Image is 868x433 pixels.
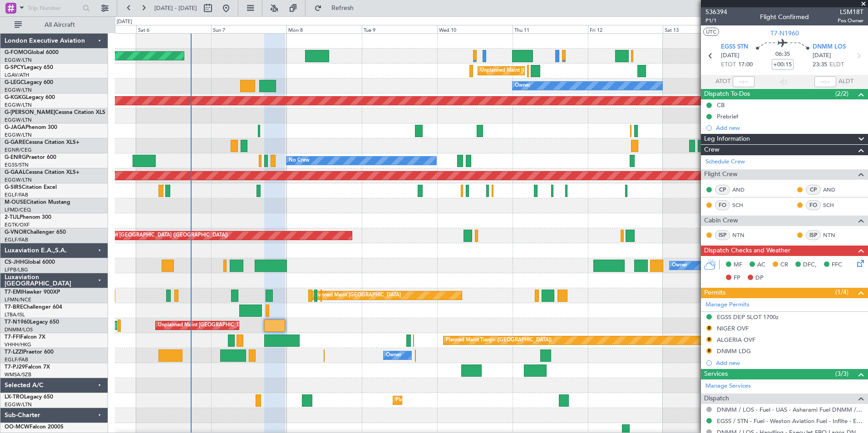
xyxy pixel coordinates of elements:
a: LX-TROLegacy 650 [5,394,53,400]
div: EGSS DEP SLOT 1700z [717,313,779,321]
span: 2-TIJL [5,215,20,220]
span: G-GAAL [5,170,25,175]
span: 536394 [705,7,727,17]
a: NTN [732,231,753,239]
a: G-ENRGPraetor 600 [5,155,56,160]
button: All Aircraft [10,18,99,32]
div: Fri 12 [588,25,663,33]
div: Sat 13 [663,25,738,33]
a: T7-LZZIPraetor 600 [5,349,54,355]
a: EGSS/STN [5,162,29,168]
input: Trip Number [28,1,80,15]
span: ALDT [838,77,853,86]
div: No Crew [289,154,310,167]
span: Pos Owner [838,17,863,25]
span: P1/1 [705,17,727,25]
span: Permits [704,288,725,298]
span: (1/4) [835,287,848,297]
span: G-KGKG [5,95,26,100]
input: --:-- [733,76,755,87]
a: EGSS / STN - Fuel - Weston Aviation Fuel - Inflite - EGSS / STN [717,417,863,425]
span: CR [780,261,788,270]
a: T7-N1960Legacy 650 [5,320,59,325]
span: [DATE] [813,51,831,60]
span: DFC, [803,261,817,270]
a: DNMM/LOS [5,326,33,333]
a: Manage Permits [705,300,750,310]
span: T7-N1960 [770,29,799,38]
a: AND [732,186,753,194]
div: Wed 10 [437,25,513,33]
div: Unplanned Maint [GEOGRAPHIC_DATA] ([GEOGRAPHIC_DATA]) [158,319,307,332]
span: AC [757,261,765,270]
a: T7-BREChallenger 604 [5,305,62,310]
a: G-SIRSCitation Excel [5,185,57,190]
a: EGLF/FAB [5,236,28,243]
a: G-VNORChallenger 650 [5,230,66,235]
span: All Aircraft [24,22,96,28]
button: Refresh [310,1,365,15]
div: Sat 6 [136,25,212,33]
span: G-[PERSON_NAME] [5,110,55,115]
div: Flight Confirmed [760,12,809,22]
span: G-LEGC [5,80,24,85]
span: T7-N1960 [5,320,30,325]
div: DNMM LDG [717,347,751,355]
a: LFPB/LBG [5,266,28,273]
a: EGGW/LTN [5,57,32,64]
div: Owner [515,79,530,93]
div: ISP [715,230,730,240]
a: G-LEGCLegacy 600 [5,80,53,85]
div: NIGER OVF [717,325,749,332]
span: G-JAGA [5,125,25,130]
a: Manage Services [705,382,751,391]
div: ISP [806,230,821,240]
span: T7-FFI [5,335,20,340]
span: LX-TRO [5,394,24,400]
div: Planned Maint [GEOGRAPHIC_DATA] [314,289,401,302]
span: Cabin Crew [704,216,738,226]
div: Planned Maint Tianjin ([GEOGRAPHIC_DATA]) [446,334,552,347]
a: EGLF/FAB [5,192,28,198]
span: CS-JHH [5,260,24,265]
a: WMSA/SZB [5,371,31,378]
a: EGGW/LTN [5,132,32,138]
span: EGSS STN [721,43,748,52]
span: 23:35 [813,60,827,69]
div: Planned Maint [GEOGRAPHIC_DATA] ([GEOGRAPHIC_DATA]) [85,229,228,242]
div: Thu 11 [513,25,588,33]
span: G-VNOR [5,230,27,235]
button: R [706,325,712,331]
span: Flight Crew [704,169,738,180]
span: FP [734,274,740,283]
a: Schedule Crew [705,157,745,167]
a: LFMN/NCE [5,296,31,303]
a: G-GARECessna Citation XLS+ [5,140,79,145]
a: EGNR/CEG [5,147,32,153]
a: LGAV/ATH [5,72,29,79]
a: EGGW/LTN [5,117,32,123]
span: T7-PJ29 [5,364,25,370]
a: NTN [823,231,843,239]
a: LFMD/CEQ [5,207,31,213]
a: OO-MCWFalcon 2000S [5,424,64,430]
div: [DATE] [117,18,132,26]
div: Sun 7 [211,25,286,33]
span: (3/3) [835,369,848,379]
span: Leg Information [704,134,750,144]
span: (2/2) [835,89,848,98]
div: Tue 9 [362,25,437,33]
button: UTC [703,28,719,36]
span: T7-EMI [5,290,22,295]
a: T7-EMIHawker 900XP [5,290,60,295]
a: CS-JHHGlobal 6000 [5,260,55,265]
div: CP [806,185,821,195]
span: G-ENRG [5,155,26,160]
a: SCH [823,201,843,209]
div: Prebrief [717,113,738,120]
div: CP [715,185,730,195]
a: AND [823,186,843,194]
span: DNMM LOS [813,43,846,52]
a: T7-FFIFalcon 7X [5,335,45,340]
a: G-GAALCessna Citation XLS+ [5,170,79,175]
